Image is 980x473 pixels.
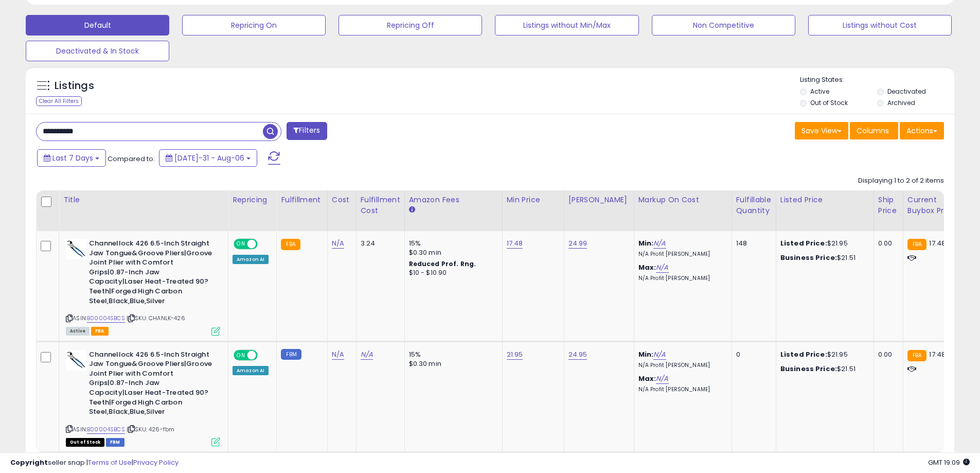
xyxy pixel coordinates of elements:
button: Filters [287,122,327,140]
div: Amazon Fees [409,195,498,205]
div: ASIN: [66,239,220,335]
div: Fulfillment Cost [361,195,400,216]
div: Displaying 1 to 2 of 2 items [858,176,944,186]
div: 0 [736,350,768,359]
div: Cost [332,195,352,205]
a: N/A [332,349,344,360]
b: Channellock 426 6.5-Inch Straight Jaw Tongue&Groove Pliers|Groove Joint Plier with Comfort Grips|... [89,350,214,419]
span: 2025-08-14 19:09 GMT [928,458,970,467]
a: 21.95 [507,349,523,360]
button: Save View [795,122,848,139]
div: $0.30 min [409,359,494,369]
button: Deactivated & In Stock [26,41,169,61]
a: N/A [656,374,668,384]
strong: Copyright [10,458,48,467]
b: Listed Price: [780,238,827,248]
b: Channellock 426 6.5-Inch Straight Jaw Tongue&Groove Pliers|Groove Joint Plier with Comfort Grips|... [89,239,214,308]
label: Archived [887,98,915,107]
a: Terms of Use [88,458,132,467]
b: Max: [638,374,656,383]
div: Amazon AI [233,255,269,264]
div: 148 [736,239,768,248]
button: Last 7 Days [37,149,106,167]
div: 0.00 [878,350,895,359]
span: FBM [106,438,124,447]
span: [DATE]-31 - Aug-06 [174,153,244,163]
b: Min: [638,349,654,359]
div: seller snap | | [10,458,179,468]
img: 3168Y+zLvmL._SL40_.jpg [66,350,86,371]
a: N/A [361,349,373,360]
span: All listings that are currently out of stock and unavailable for purchase on Amazon [66,438,104,447]
small: FBM [281,349,301,360]
a: N/A [332,238,344,249]
div: [PERSON_NAME] [568,195,630,205]
div: Repricing [233,195,272,205]
div: $21.95 [780,239,866,248]
div: Current Buybox Price [907,195,960,216]
button: Listings without Cost [808,15,952,36]
span: FBA [91,327,109,336]
b: Business Price: [780,253,837,262]
div: Markup on Cost [638,195,727,205]
div: $21.51 [780,253,866,262]
small: FBA [907,239,926,250]
b: Min: [638,238,654,248]
button: Default [26,15,169,36]
div: $0.30 min [409,248,494,257]
div: 0.00 [878,239,895,248]
div: Min Price [507,195,560,205]
button: [DATE]-31 - Aug-06 [159,149,257,167]
p: N/A Profit [PERSON_NAME] [638,275,724,282]
label: Out of Stock [810,98,848,107]
button: Repricing On [182,15,326,36]
div: $21.95 [780,350,866,359]
div: $21.51 [780,364,866,374]
div: Title [63,195,224,205]
div: Listed Price [780,195,869,205]
b: Reduced Prof. Rng. [409,259,476,268]
button: Repricing Off [338,15,482,36]
div: 15% [409,350,494,359]
button: Listings without Min/Max [495,15,638,36]
button: Actions [900,122,944,139]
span: Columns [857,126,889,136]
div: Fulfillment [281,195,323,205]
span: ON [235,351,247,359]
a: N/A [653,238,666,249]
span: Last 7 Days [52,153,93,163]
div: 15% [409,239,494,248]
p: N/A Profit [PERSON_NAME] [638,251,724,258]
small: Amazon Fees. [409,205,415,215]
p: N/A Profit [PERSON_NAME] [638,362,724,369]
a: N/A [653,349,666,360]
b: Business Price: [780,364,837,374]
a: 17.48 [507,238,523,249]
a: Privacy Policy [133,458,179,467]
span: | SKU: 426-fbm [127,425,174,433]
div: $10 - $10.90 [409,269,494,277]
div: ASIN: [66,350,220,446]
div: Amazon AI [233,366,269,375]
a: B00004SBCS [87,425,125,434]
button: Columns [850,122,898,139]
span: Compared to: [108,154,155,164]
p: Listing States: [800,75,954,85]
th: The percentage added to the cost of goods (COGS) that forms the calculator for Min & Max prices. [634,190,732,231]
b: Listed Price: [780,349,827,359]
h5: Listings [55,79,94,93]
a: 24.99 [568,238,587,249]
label: Deactivated [887,87,926,96]
a: B00004SBCS [87,314,125,323]
span: All listings currently available for purchase on Amazon [66,327,90,336]
span: 17.48 [929,349,946,359]
p: N/A Profit [PERSON_NAME] [638,386,724,393]
b: Max: [638,262,656,272]
span: OFF [256,240,273,249]
img: 3168Y+zLvmL._SL40_.jpg [66,239,86,259]
button: Non Competitive [652,15,795,36]
span: OFF [256,351,273,359]
label: Active [810,87,829,96]
div: Ship Price [878,195,899,216]
div: 3.24 [361,239,397,248]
